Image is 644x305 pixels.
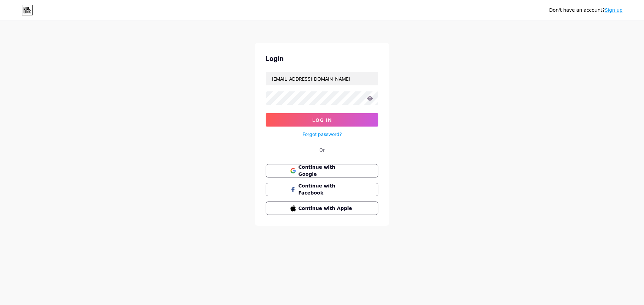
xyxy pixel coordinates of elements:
a: Sign up [605,7,623,13]
span: Log In [312,117,332,123]
a: Forgot password? [303,131,342,138]
button: Continue with Apple [266,202,378,215]
div: Or [319,146,325,153]
span: Continue with Apple [299,205,354,212]
div: Login [266,54,378,64]
button: Log In [266,113,378,127]
button: Continue with Facebook [266,183,378,196]
input: Username [266,72,378,85]
span: Continue with Google [299,164,354,178]
div: Don't have an account? [549,7,623,14]
button: Continue with Google [266,164,378,177]
span: Continue with Facebook [299,182,354,197]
